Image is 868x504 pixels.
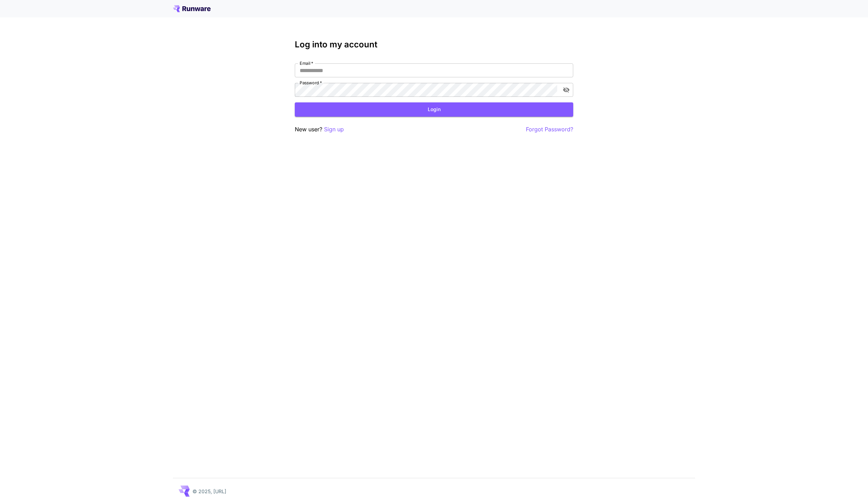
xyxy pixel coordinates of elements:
[295,125,344,134] p: New user?
[324,125,344,134] button: Sign up
[192,488,226,495] p: © 2025, [URL]
[300,80,322,86] label: Password
[295,40,573,49] h3: Log into my account
[560,84,573,96] button: toggle password visibility
[295,102,573,117] button: Login
[300,60,313,66] label: Email
[526,125,573,134] button: Forgot Password?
